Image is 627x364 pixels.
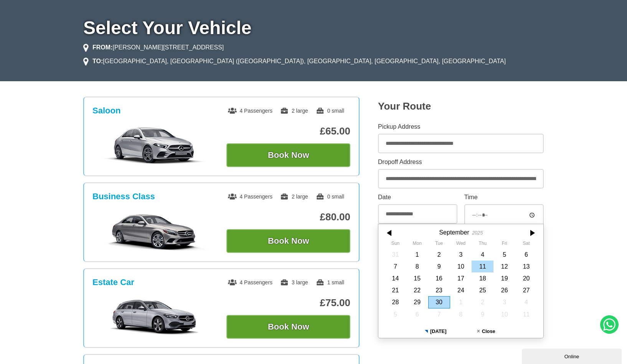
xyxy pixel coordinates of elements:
[378,194,457,200] label: Date
[280,279,308,285] span: 3 large
[522,347,623,364] iframe: chat widget
[83,19,544,37] h1: Select Your Vehicle
[92,192,155,202] h3: Business Class
[316,279,344,285] span: 1 small
[92,106,120,116] h3: Saloon
[316,193,344,200] span: 0 small
[378,100,544,112] h2: Your Route
[226,229,350,253] button: Book Now
[280,193,308,200] span: 2 large
[378,159,544,165] label: Dropoff Address
[226,315,350,339] button: Book Now
[228,193,272,200] span: 4 Passengers
[228,108,272,114] span: 4 Passengers
[464,194,544,200] label: Time
[280,108,308,114] span: 2 large
[378,124,544,130] label: Pickup Address
[97,298,212,336] img: Estate Car
[92,58,103,64] strong: TO:
[97,126,212,165] img: Saloon
[83,43,224,52] li: [PERSON_NAME][STREET_ADDRESS]
[92,277,134,287] h3: Estate Car
[92,44,112,51] strong: FROM:
[83,57,506,66] li: [GEOGRAPHIC_DATA], [GEOGRAPHIC_DATA] ([GEOGRAPHIC_DATA]), [GEOGRAPHIC_DATA], [GEOGRAPHIC_DATA], [...
[97,212,212,251] img: Business Class
[226,297,350,309] p: £75.00
[228,279,272,285] span: 4 Passengers
[316,108,344,114] span: 0 small
[226,211,350,223] p: £80.00
[226,125,350,137] p: £65.00
[226,143,350,167] button: Book Now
